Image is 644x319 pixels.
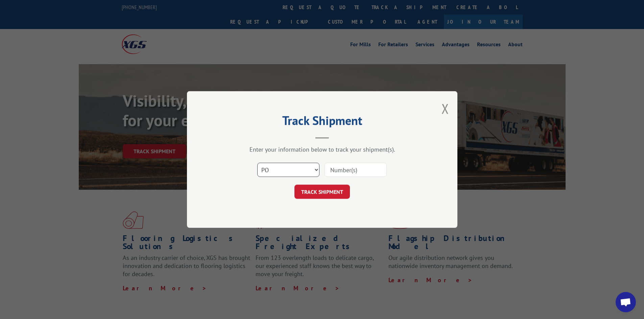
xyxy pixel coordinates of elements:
[442,100,449,117] button: Close modal
[221,145,424,153] div: Enter your information below to track your shipment(s).
[294,185,350,199] button: TRACK SHIPMENT
[616,292,636,312] div: Open chat
[325,163,387,177] input: Number(s)
[221,116,424,129] h2: Track Shipment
